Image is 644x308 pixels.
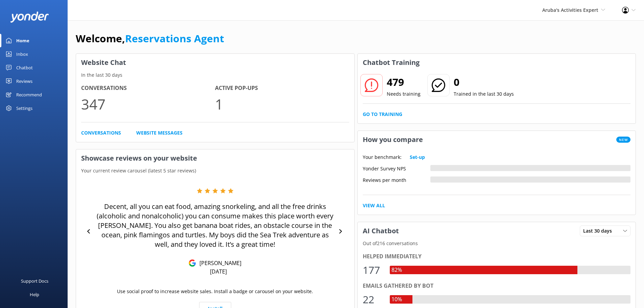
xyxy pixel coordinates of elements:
[210,268,227,275] p: [DATE]
[454,90,514,98] p: Trained in the last 30 days
[390,295,404,304] div: 10%
[10,11,49,23] img: yonder-white-logo.png
[454,74,514,90] h2: 0
[583,227,616,235] span: Last 30 days
[616,137,630,143] span: New
[16,47,28,61] div: Inbox
[76,167,354,174] p: Your current review carousel (latest 5 star reviews)
[117,288,313,295] p: Use social proof to increase website sales. Install a badge or carousel on your website.
[363,111,402,118] a: Go to Training
[363,291,383,308] div: 22
[387,74,421,90] h2: 479
[21,274,48,288] div: Support Docs
[358,54,425,71] h3: Chatbot Training
[136,129,183,137] a: Website Messages
[363,176,430,183] div: Reviews per month
[76,71,354,79] p: In the last 30 days
[387,90,421,98] p: Needs training
[76,149,354,167] h3: Showcase reviews on your website
[363,282,631,290] div: Emails gathered by bot
[81,129,121,137] a: Conversations
[81,93,215,115] p: 347
[189,259,196,267] img: Google Reviews
[363,262,383,278] div: 177
[16,74,32,88] div: Reviews
[76,54,354,71] h3: Website Chat
[125,31,224,45] a: Reservations Agent
[215,84,349,93] h4: Active Pop-ups
[542,7,598,13] span: Aruba's Activities Expert
[390,266,404,275] div: 82%
[410,153,425,161] a: Set-up
[16,88,42,101] div: Recommend
[215,93,349,115] p: 1
[363,165,430,171] div: Yonder Survey NPS
[76,30,224,47] h1: Welcome,
[358,131,428,148] h3: How you compare
[16,61,33,74] div: Chatbot
[363,252,631,261] div: Helped immediately
[363,153,402,161] p: Your benchmark:
[30,288,39,301] div: Help
[363,202,385,209] a: View All
[16,34,29,47] div: Home
[358,222,404,240] h3: AI Chatbot
[81,84,215,93] h4: Conversations
[95,202,336,249] p: Decent, all you can eat food, amazing snorkeling, and all the free drinks (alcoholic and nonalcoh...
[358,240,636,247] p: Out of 216 conversations
[16,101,32,115] div: Settings
[196,259,241,267] p: [PERSON_NAME]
